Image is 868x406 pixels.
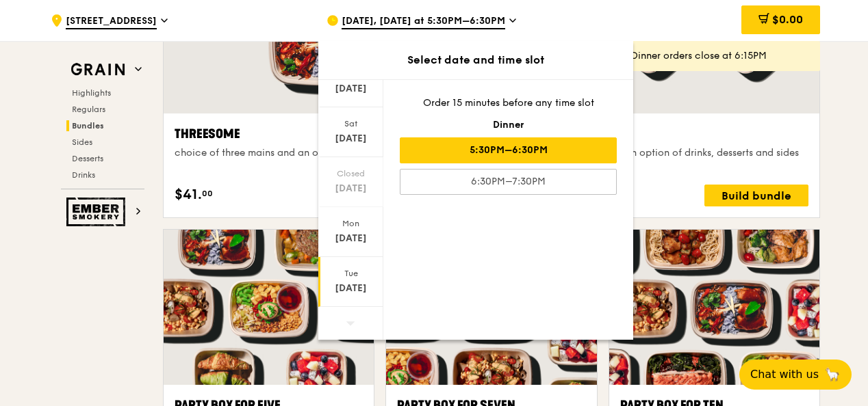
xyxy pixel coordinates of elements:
[400,169,617,195] div: 6:30PM–7:30PM
[320,82,381,96] div: [DATE]
[704,185,808,206] div: Build bundle
[320,268,381,279] div: Tue
[66,57,129,82] img: Grain web logo
[175,146,474,160] div: choice of three mains and an option of drinks, desserts and sides
[400,96,617,110] div: Order 15 minutes before any time slot
[72,105,105,114] span: Regulars
[750,366,819,383] span: Chat with us
[72,170,95,180] span: Drinks
[66,198,129,226] img: Ember Smokery web logo
[320,118,381,129] div: Sat
[772,13,803,26] span: $0.00
[320,182,381,195] div: [DATE]
[509,146,808,160] div: choice of five mains and an option of drinks, desserts and sides
[202,188,213,199] span: 00
[400,137,617,163] div: 5:30PM–6:30PM
[509,124,808,144] div: Fivesome
[400,118,617,132] div: Dinner
[739,360,852,390] button: Chat with us🦙
[175,124,474,144] div: Threesome
[72,88,111,98] span: Highlights
[318,52,633,68] div: Select date and time slot
[320,218,381,229] div: Mon
[824,366,841,383] span: 🦙
[320,132,381,146] div: [DATE]
[72,121,104,131] span: Bundles
[175,185,202,205] span: $41.
[72,137,92,147] span: Sides
[320,232,381,245] div: [DATE]
[72,154,103,163] span: Desserts
[631,49,809,63] div: Dinner orders close at 6:15PM
[320,168,381,179] div: Closed
[66,14,157,29] span: [STREET_ADDRESS]
[320,282,381,295] div: [DATE]
[342,14,505,29] span: [DATE], [DATE] at 5:30PM–6:30PM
